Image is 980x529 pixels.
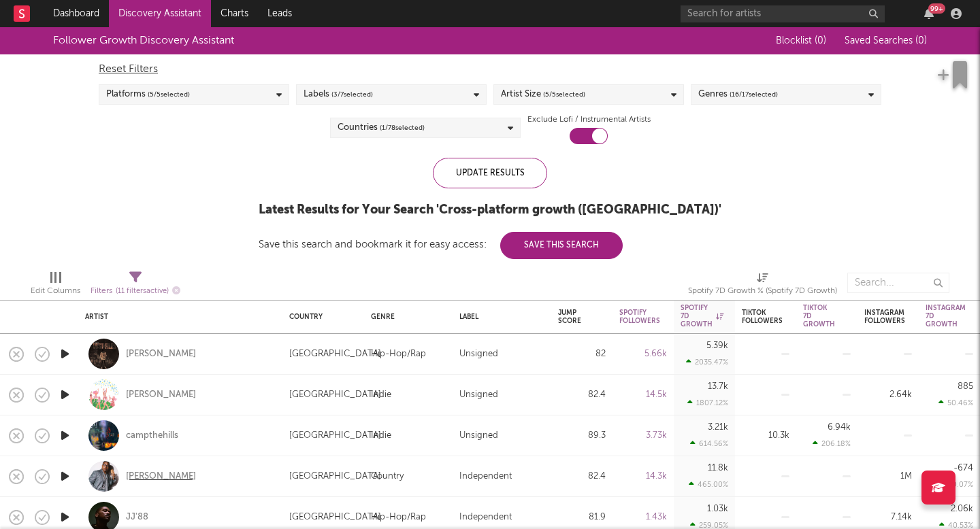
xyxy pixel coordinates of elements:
[289,313,350,321] div: Country
[689,480,728,489] div: 465.00 %
[688,266,837,305] div: Spotify 7D Growth % (Spotify 7D Growth)
[742,309,783,325] div: Tiktok Followers
[501,86,585,103] div: Artist Size
[915,36,927,46] span: ( 0 )
[371,428,391,444] div: Indie
[688,283,837,299] div: Spotify 7D Growth % (Spotify 7D Growth)
[259,239,623,250] div: Save this search and bookmark it for easy access:
[371,313,439,321] div: Genre
[126,348,196,360] a: [PERSON_NAME]
[126,511,148,524] a: JJ'88
[845,36,927,46] span: Saved Searches
[698,86,778,103] div: Genres
[85,313,269,321] div: Artist
[708,382,728,391] div: 13.7k
[459,313,538,321] div: Label
[31,266,80,305] div: Edit Columns
[619,346,667,362] div: 5.66k
[371,346,426,362] div: Hip-Hop/Rap
[304,86,373,103] div: Labels
[459,387,498,403] div: Unsigned
[126,389,196,401] a: [PERSON_NAME]
[707,505,728,513] div: 1.03k
[828,423,851,432] div: 6.94k
[371,468,404,485] div: Country
[686,358,728,366] div: 2035.47 %
[459,468,512,485] div: Independent
[259,202,721,218] div: Latest Results for Your Search ' Cross-platform growth ([GEOGRAPHIC_DATA]) '
[527,112,651,128] label: Exclude Lofi / Instrumental Artists
[500,232,623,259] button: Save This Search
[371,509,426,526] div: Hip-Hop/Rap
[558,346,606,362] div: 82
[681,5,885,22] input: Search for artists
[619,428,667,444] div: 3.73k
[742,428,789,444] div: 10.3k
[126,471,196,483] a: [PERSON_NAME]
[619,468,667,485] div: 14.3k
[116,288,169,295] span: ( 11 filters active)
[619,387,667,403] div: 14.5k
[31,283,80,299] div: Edit Columns
[958,382,973,391] div: 885
[289,428,381,444] div: [GEOGRAPHIC_DATA]
[924,8,934,19] button: 99+
[338,120,425,136] div: Countries
[951,505,973,513] div: 2.06k
[99,61,881,78] div: Reset Filters
[558,387,606,403] div: 82.4
[864,309,905,325] div: Instagram Followers
[148,86,190,103] span: ( 5 / 5 selected)
[558,509,606,526] div: 81.9
[776,36,826,46] span: Blocklist
[619,309,660,325] div: Spotify Followers
[91,266,180,305] div: Filters(11 filters active)
[289,346,381,362] div: [GEOGRAPHIC_DATA]
[803,304,835,328] div: Tiktok 7D Growth
[459,428,498,444] div: Unsigned
[690,439,728,448] div: 614.56 %
[687,398,728,407] div: 1807.12 %
[681,304,723,328] div: Spotify 7D Growth
[126,430,178,442] a: campthehills
[706,341,728,350] div: 5.39k
[864,468,912,485] div: 1M
[558,428,606,444] div: 89.3
[331,86,373,103] span: ( 3 / 7 selected)
[840,35,927,46] button: Saved Searches (0)
[813,439,851,448] div: 206.18 %
[864,509,912,526] div: 7.14k
[433,158,547,188] div: Update Results
[953,464,973,473] div: -674
[708,423,728,432] div: 3.21k
[53,33,234,49] div: Follower Growth Discovery Assistant
[940,480,973,489] div: -0.07 %
[91,283,180,300] div: Filters
[708,464,728,473] div: 11.8k
[459,509,512,526] div: Independent
[928,3,945,14] div: 99 +
[730,86,778,103] span: ( 16 / 17 selected)
[815,36,826,46] span: ( 0 )
[459,346,498,362] div: Unsigned
[864,387,912,403] div: 2.64k
[558,468,606,485] div: 82.4
[926,304,966,328] div: Instagram 7D Growth
[543,86,585,103] span: ( 5 / 5 selected)
[106,86,190,103] div: Platforms
[847,273,949,293] input: Search...
[380,120,425,136] span: ( 1 / 78 selected)
[558,309,585,325] div: Jump Score
[619,509,667,526] div: 1.43k
[938,398,973,407] div: 50.46 %
[289,468,381,485] div: [GEOGRAPHIC_DATA]
[289,387,381,403] div: [GEOGRAPHIC_DATA]
[289,509,381,526] div: [GEOGRAPHIC_DATA]
[371,387,391,403] div: Indie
